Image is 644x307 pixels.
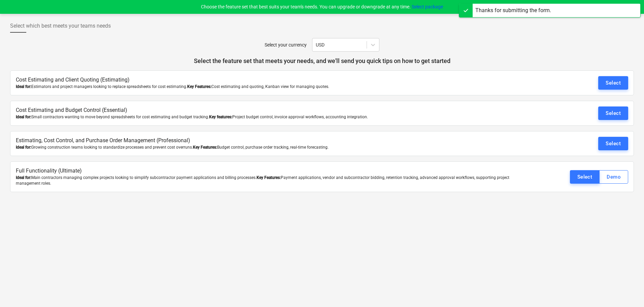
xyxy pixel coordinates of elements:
[209,115,232,119] b: Key features:
[606,79,621,87] div: Select
[607,173,621,181] div: Demo
[475,6,551,14] div: Thanks for submitting the form.
[598,76,628,90] button: Select
[16,175,31,180] b: Ideal for:
[16,145,31,150] b: Ideal for:
[577,173,592,181] div: Select
[16,84,526,90] div: Estimators and project managers looking to replace spreadsheets for cost estimating. Cost estimat...
[16,115,31,119] b: Ideal for:
[16,84,31,89] b: Ideal for:
[201,3,443,10] p: Choose the feature set that best suits your team's needs. You can upgrade or downgrade at any time.
[598,106,628,120] button: Select
[606,109,621,118] div: Select
[16,137,526,145] p: Estimating, Cost Control, and Purchase Order Management (Professional)
[16,167,526,175] p: Full Functionality (Ultimate)
[10,22,111,30] span: Select which best meets your teams needs
[606,139,621,148] div: Select
[16,114,526,120] div: Small contractors wanting to move beyond spreadsheets for cost estimating and budget tracking. Pr...
[599,170,628,184] button: Demo
[193,145,217,150] b: Key Features:
[16,106,526,114] p: Cost Estimating and Budget Control (Essential)
[16,145,526,150] div: Growing construction teams looking to standardize processes and prevent cost overruns. Budget con...
[598,137,628,150] button: Select
[265,41,307,49] p: Select your currency
[610,275,644,307] iframe: Chat Widget
[257,175,281,180] b: Key Features:
[412,3,443,10] button: Select package
[16,175,526,186] div: Main contractors managing complex projects looking to simplify subcontractor payment applications...
[16,76,526,84] p: Cost Estimating and Client Quoting (Estimating)
[570,170,600,184] button: Select
[187,84,211,89] b: Key Features:
[610,275,644,307] div: Sohbet Aracı
[10,57,634,65] p: Select the feature set that meets your needs, and we'll send you quick tips on how to get started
